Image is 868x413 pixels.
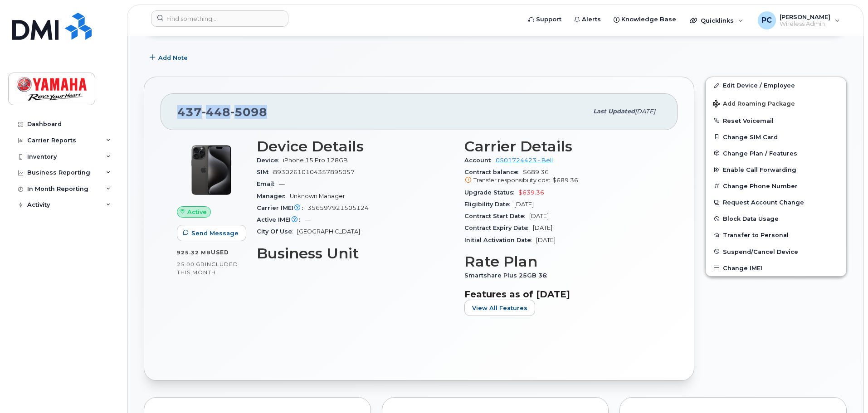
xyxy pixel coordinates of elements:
[177,249,211,256] span: 925.32 MB
[464,169,523,175] span: Contract balance
[706,243,846,260] button: Suspend/Cancel Device
[761,15,772,26] span: PC
[464,213,529,219] span: Contract Start Date
[464,169,661,185] span: $689.36
[307,204,369,211] span: 356597921505124
[184,143,239,197] img: iPhone_15_Pro_Black.png
[706,129,846,145] button: Change SIM Card
[723,248,798,255] span: Suspend/Cancel Device
[706,194,846,210] button: Request Account Change
[177,225,246,241] button: Send Message
[158,53,188,62] span: Add Note
[514,201,534,208] span: [DATE]
[257,180,279,187] span: Email
[496,157,553,164] a: 0501724423 - Bell
[283,157,348,164] span: iPhone 15 Pro 128GB
[257,216,305,223] span: Active IMEI
[177,105,267,119] span: 437
[297,228,360,235] span: [GEOGRAPHIC_DATA]
[305,216,311,223] span: —
[257,204,307,211] span: Carrier IMEI
[529,213,549,219] span: [DATE]
[780,13,830,20] span: [PERSON_NAME]
[191,229,239,238] span: Send Message
[706,227,846,243] button: Transfer to Personal
[706,112,846,129] button: Reset Voicemail
[464,157,496,164] span: Account
[464,272,551,279] span: Smartshare Plus 25GB 36
[701,17,734,24] span: Quicklinks
[723,150,797,156] span: Change Plan / Features
[533,224,552,231] span: [DATE]
[518,189,544,196] span: $639.36
[593,108,635,115] span: Last updated
[144,49,195,66] button: Add Note
[257,193,290,199] span: Manager
[257,228,297,235] span: City Of Use
[635,108,655,115] span: [DATE]
[522,10,568,29] a: Support
[723,166,796,173] span: Enable Call Forwarding
[464,237,536,243] span: Initial Activation Date
[177,261,205,267] span: 25.00 GB
[257,138,454,155] h3: Device Details
[257,245,454,262] h3: Business Unit
[706,77,846,93] a: Edit Device / Employee
[582,15,601,24] span: Alerts
[464,224,533,231] span: Contract Expiry Date
[230,105,267,119] span: 5098
[257,157,283,164] span: Device
[751,11,846,29] div: Peter Comer
[621,15,676,24] span: Knowledge Base
[464,300,535,316] button: View All Features
[706,161,846,178] button: Enable Call Forwarding
[177,261,238,276] span: included this month
[464,189,518,196] span: Upgrade Status
[552,177,578,184] span: $689.36
[202,105,230,119] span: 448
[706,260,846,276] button: Change IMEI
[568,10,607,29] a: Alerts
[683,11,750,29] div: Quicklinks
[607,10,683,29] a: Knowledge Base
[706,145,846,161] button: Change Plan / Features
[464,138,661,155] h3: Carrier Details
[706,178,846,194] button: Change Phone Number
[536,15,561,24] span: Support
[536,237,556,243] span: [DATE]
[273,169,355,175] span: 89302610104357895057
[472,304,527,312] span: View All Features
[211,249,229,256] span: used
[257,169,273,175] span: SIM
[780,20,830,28] span: Wireless Admin
[713,100,795,109] span: Add Roaming Package
[706,94,846,112] button: Add Roaming Package
[279,180,285,187] span: —
[464,289,661,300] h3: Features as of [DATE]
[290,193,345,199] span: Unknown Manager
[473,177,551,184] span: Transfer responsibility cost
[464,201,514,208] span: Eligibility Date
[151,10,288,27] input: Find something...
[706,210,846,227] button: Block Data Usage
[187,208,207,216] span: Active
[464,253,661,270] h3: Rate Plan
